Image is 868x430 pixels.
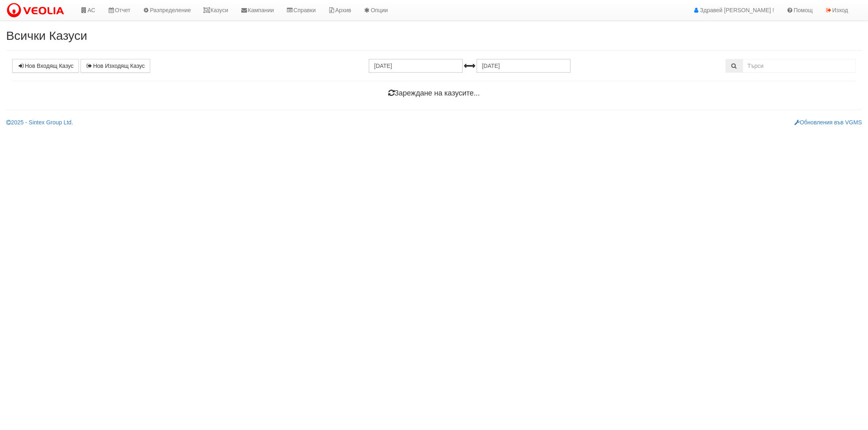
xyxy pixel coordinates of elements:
[6,2,68,19] img: VeoliaLogo.png
[794,119,862,126] a: Обновления във VGMS
[6,119,73,126] a: 2025 - Sintex Group Ltd.
[12,59,79,73] a: Нов Входящ Казус
[6,29,862,42] h2: Всички Казуси
[743,59,856,73] input: Търсене по Идентификатор, Бл/Вх/Ап, Тип, Описание, Моб. Номер, Имейл, Файл, Коментар,
[12,89,856,98] h4: Зареждане на казусите...
[81,59,150,73] a: Нов Изходящ Казус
